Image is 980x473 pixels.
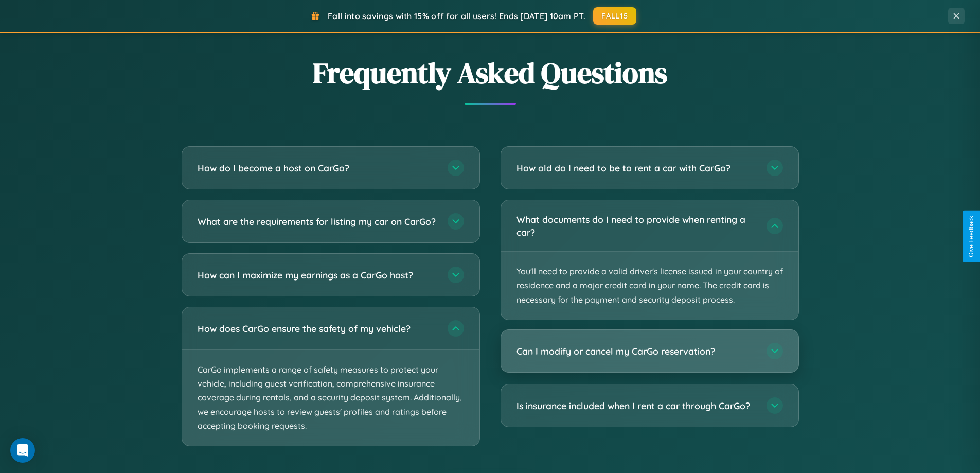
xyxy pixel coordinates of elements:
[198,322,437,335] h3: How does CarGo ensure the safety of my vehicle?
[501,252,798,320] p: You'll need to provide a valid driver's license issued in your country of residence and a major c...
[198,215,437,228] h3: What are the requirements for listing my car on CarGo?
[198,269,437,282] h3: How can I maximize my earnings as a CarGo host?
[593,7,636,25] button: FALL15
[182,350,479,446] p: CarGo implements a range of safety measures to protect your vehicle, including guest verification...
[328,11,585,21] span: Fall into savings with 15% off for all users! Ends [DATE] 10am PT.
[516,162,756,174] h3: How old do I need to be to rent a car with CarGo?
[198,162,437,174] h3: How do I become a host on CarGo?
[516,345,756,358] h3: Can I modify or cancel my CarGo reservation?
[10,438,35,463] div: Open Intercom Messenger
[516,399,756,412] h3: Is insurance included when I rent a car through CarGo?
[182,53,799,93] h2: Frequently Asked Questions
[968,216,975,257] div: Give Feedback
[516,213,756,238] h3: What documents do I need to provide when renting a car?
